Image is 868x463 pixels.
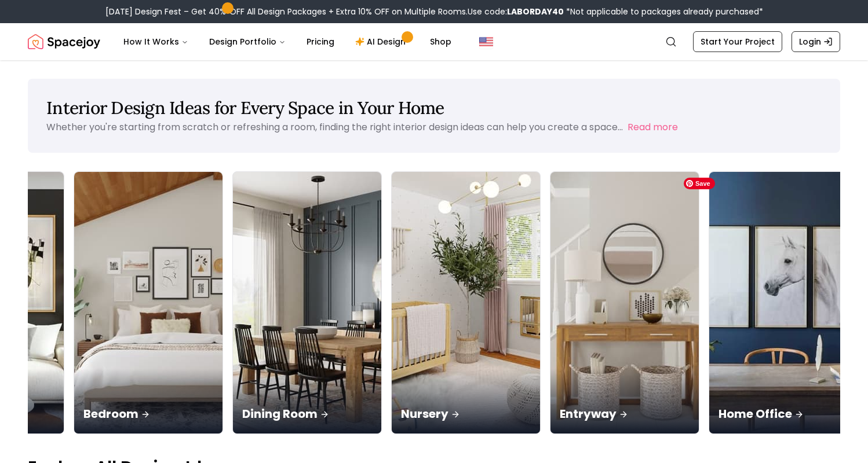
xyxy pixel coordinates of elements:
[74,171,223,434] a: BedroomBedroom
[560,406,690,422] p: Entryway
[468,6,564,17] span: Use code:
[242,406,372,422] p: Dining Room
[507,6,564,17] b: LABORDAY40
[200,30,295,53] button: Design Portfolio
[792,31,840,52] a: Login
[114,30,461,53] nav: Main
[28,30,100,53] img: Spacejoy Logo
[232,171,382,434] a: Dining RoomDining Room
[709,172,858,433] img: Home Office
[719,406,848,422] p: Home Office
[709,171,858,434] a: Home OfficeHome Office
[421,30,461,53] a: Shop
[114,30,198,53] button: How It Works
[105,6,763,17] div: [DATE] Design Fest – Get 40% OFF All Design Packages + Extra 10% OFF on Multiple Rooms.
[550,172,699,433] img: Entryway
[684,178,715,189] span: Save
[297,30,344,53] a: Pricing
[479,35,493,49] img: United States
[346,30,418,53] a: AI Design
[628,120,678,134] button: Read more
[83,406,213,422] p: Bedroom
[693,31,782,52] a: Start Your Project
[46,120,623,134] p: Whether you're starting from scratch or refreshing a room, finding the right interior design idea...
[391,171,541,434] a: NurseryNursery
[74,172,223,433] img: Bedroom
[392,172,540,433] img: Nursery
[46,97,822,118] h1: Interior Design Ideas for Every Space in Your Home
[564,6,763,17] span: *Not applicable to packages already purchased*
[28,23,840,60] nav: Global
[28,30,100,53] a: Spacejoy
[401,406,531,422] p: Nursery
[550,171,699,434] a: EntrywayEntryway
[233,172,381,433] img: Dining Room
